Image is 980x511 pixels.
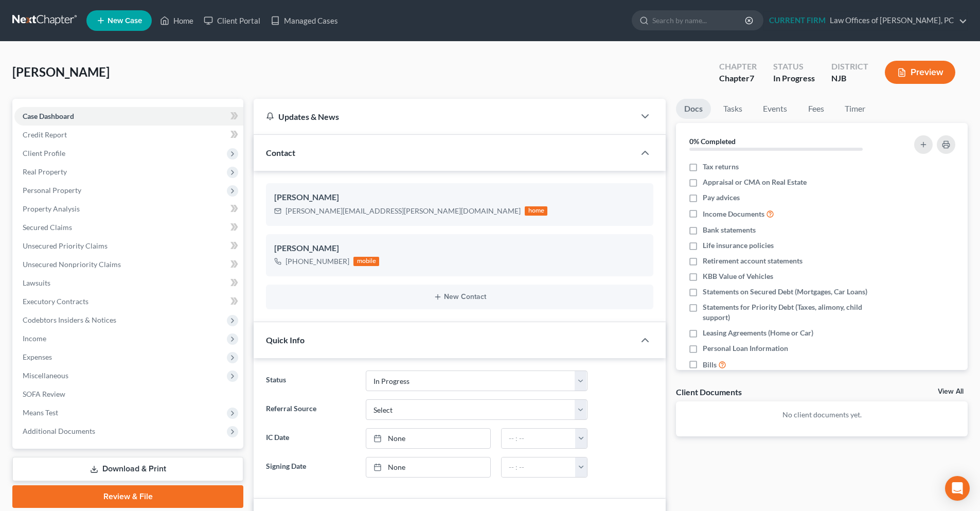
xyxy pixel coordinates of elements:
a: Credit Report [14,126,243,144]
div: Chapter [719,61,757,73]
a: Case Dashboard [14,107,243,126]
a: Lawsuits [14,274,243,292]
span: Real Property [23,167,67,176]
div: [PERSON_NAME] [274,242,645,255]
a: Docs [676,99,711,119]
a: SOFA Review [14,385,243,403]
span: Property Analysis [23,204,80,213]
span: Lawsuits [23,278,50,287]
a: Fees [799,99,832,119]
span: Quick Info [266,335,305,345]
label: Signing Date [261,457,360,478]
span: [PERSON_NAME] [12,64,110,79]
a: Home [155,11,199,30]
span: Secured Claims [23,223,72,232]
span: Personal Property [23,186,81,195]
div: Client Documents [676,386,742,397]
a: None [366,429,490,448]
div: [PHONE_NUMBER] [286,256,349,267]
span: Pay advices [703,192,740,203]
a: Managed Cases [265,11,343,30]
label: IC Date [261,428,360,449]
a: Download & Print [12,457,243,481]
span: Life insurance policies [703,240,774,251]
span: KBB Value of Vehicles [703,271,773,281]
div: [PERSON_NAME][EMAIL_ADDRESS][PERSON_NAME][DOMAIN_NAME] [286,206,521,216]
span: Leasing Agreements (Home or Car) [703,328,813,338]
input: -- : -- [502,457,576,477]
span: 7 [750,73,754,83]
div: In Progress [773,73,815,84]
span: New Case [108,17,142,25]
span: Bills [703,360,717,370]
div: [PERSON_NAME] [274,191,645,204]
a: CURRENT FIRMLaw Offices of [PERSON_NAME], PC [764,11,967,30]
a: Unsecured Priority Claims [14,237,243,255]
strong: CURRENT FIRM [769,15,826,25]
span: Means Test [23,408,58,417]
a: Secured Claims [14,218,243,237]
span: Tax returns [703,162,739,172]
span: Income [23,334,46,343]
a: View All [938,388,964,395]
p: No client documents yet. [684,410,959,420]
span: Expenses [23,353,52,361]
span: Unsecured Priority Claims [23,241,108,250]
div: home [525,206,547,216]
span: Appraisal or CMA on Real Estate [703,177,807,187]
span: Retirement account statements [703,256,803,266]
a: Events [755,99,795,119]
strong: 0% Completed [689,137,736,146]
label: Referral Source [261,399,360,420]
span: Statements on Secured Debt (Mortgages, Car Loans) [703,287,867,297]
div: NJB [831,73,868,84]
label: Status [261,371,360,391]
a: None [366,457,490,477]
span: Bank statements [703,225,756,235]
span: Miscellaneous [23,371,68,380]
span: Case Dashboard [23,112,74,120]
div: Chapter [719,73,757,84]
div: District [831,61,868,73]
a: Client Portal [199,11,265,30]
div: Open Intercom Messenger [945,476,970,501]
span: Income Documents [703,209,764,219]
a: Unsecured Nonpriority Claims [14,255,243,274]
input: Search by name... [652,11,746,30]
a: Executory Contracts [14,292,243,311]
span: Executory Contracts [23,297,88,306]
span: Personal Loan Information [703,343,788,354]
span: SOFA Review [23,390,65,398]
a: Property Analysis [14,200,243,218]
button: New Contact [274,293,645,301]
a: Review & File [12,485,243,508]
span: Additional Documents [23,427,95,435]
div: mobile [353,257,379,266]
a: Tasks [715,99,751,119]
span: Unsecured Nonpriority Claims [23,260,121,269]
div: Status [773,61,815,73]
span: Codebtors Insiders & Notices [23,315,116,324]
span: Credit Report [23,130,67,139]
div: Updates & News [266,111,622,122]
input: -- : -- [502,429,576,448]
span: Statements for Priority Debt (Taxes, alimony, child support) [703,302,886,323]
span: Contact [266,148,295,157]
button: Preview [885,61,955,84]
a: Timer [836,99,874,119]
span: Client Profile [23,149,65,157]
